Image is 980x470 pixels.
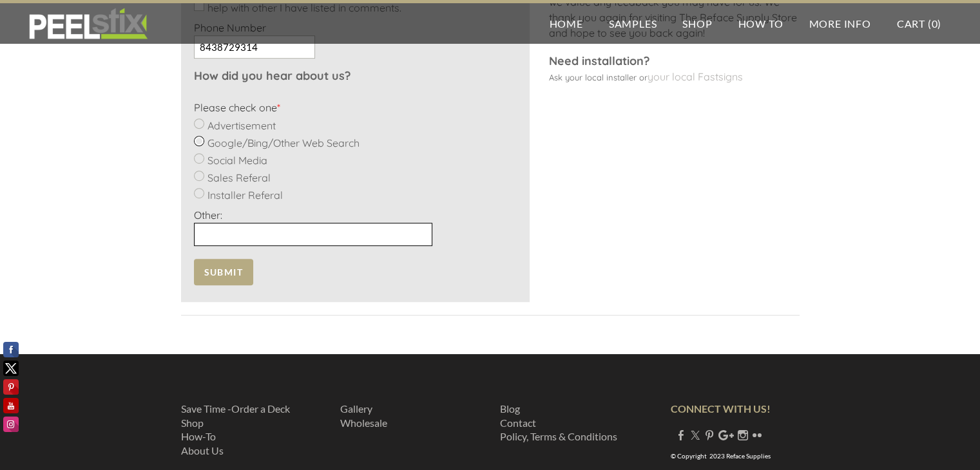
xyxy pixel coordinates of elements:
a: Flickr [752,429,762,441]
img: REFACE SUPPLIES [26,8,150,40]
a: Save Time -Order a Deck [181,402,290,415]
a: ​Wholesale [340,417,387,429]
a: Shop [181,417,204,429]
a: Twitter [690,429,700,441]
a: Instagram [738,429,748,441]
label: Social Media [207,154,267,167]
font: Ask your local installer or [549,72,648,82]
a: Blog [500,402,520,415]
strong: CONNECT WITH US! [671,402,771,415]
font: © Copyright 2023 Reface Supplies [671,452,771,460]
a: About Us [181,444,224,456]
label: Sales Referal [207,171,271,184]
label: Google/Bing/Other Web Search [207,136,360,149]
a: More Info [796,3,883,44]
label: Installer Referal [207,189,283,202]
a: Cart (0) [884,3,954,44]
strong: How did you hear about us? [194,68,351,83]
span: 0 [931,17,937,30]
a: How-To [181,430,216,442]
a: Samples [596,3,670,44]
font: Need installation? [549,53,649,68]
div: ​ [549,53,800,113]
a: Policy, Terms & Conditions [500,430,617,442]
label: Other: [194,209,222,221]
font: ​ [340,402,387,429]
a: Home [537,3,596,44]
a: Gallery​ [340,402,372,415]
a: Shop [669,3,725,44]
a: Plus [718,429,734,441]
label: Please check one [194,101,280,114]
span: Submit [194,259,253,285]
a: Pinterest [704,429,715,441]
a: How To [725,3,796,44]
a: Contact [500,417,536,429]
label: Advertisement [207,119,276,132]
a: Facebook [676,429,686,441]
a: your local Fastsigns [648,70,743,83]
